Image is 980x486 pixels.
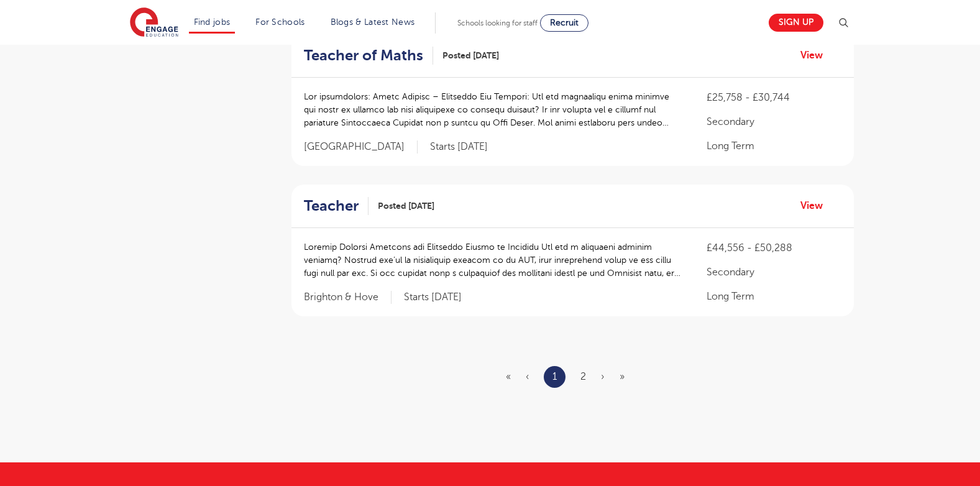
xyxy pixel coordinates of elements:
[540,14,588,32] a: Recruit
[552,369,557,385] a: 1
[304,47,433,65] a: Teacher of Maths
[130,7,178,39] img: Engage Education
[194,17,231,27] a: Find jobs
[707,289,841,304] p: Long Term
[304,241,682,280] p: Loremip Dolorsi Ametcons adi Elitseddo Eiusmo te Incididu Utl etd m aliquaeni adminim veniamq? No...
[255,17,305,27] a: For Schools
[304,197,359,215] h2: Teacher
[526,371,529,382] span: ‹
[707,139,841,154] p: Long Term
[304,140,418,154] span: [GEOGRAPHIC_DATA]
[304,90,682,129] p: Lor ipsumdolors: Ametc Adipisc – Elitseddo Eiu Tempori: Utl etd magnaaliqu enima minimve qui nost...
[620,371,625,382] a: Last
[457,19,538,27] span: Schools looking for staff
[800,47,832,63] a: View
[550,18,579,27] span: Recruit
[430,140,488,154] p: Starts [DATE]
[769,14,823,32] a: Sign up
[304,291,392,304] span: Brighton & Hove
[442,49,499,62] span: Posted [DATE]
[506,371,511,382] span: «
[580,371,586,382] a: 2
[800,198,832,214] a: View
[707,265,841,280] p: Secondary
[304,47,423,65] h2: Teacher of Maths
[304,197,369,215] a: Teacher
[707,90,841,105] p: £25,758 - £30,744
[404,291,462,304] p: Starts [DATE]
[707,241,841,255] p: £44,556 - £50,288
[378,199,434,213] span: Posted [DATE]
[601,371,605,382] a: Next
[707,114,841,129] p: Secondary
[331,17,415,27] a: Blogs & Latest News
